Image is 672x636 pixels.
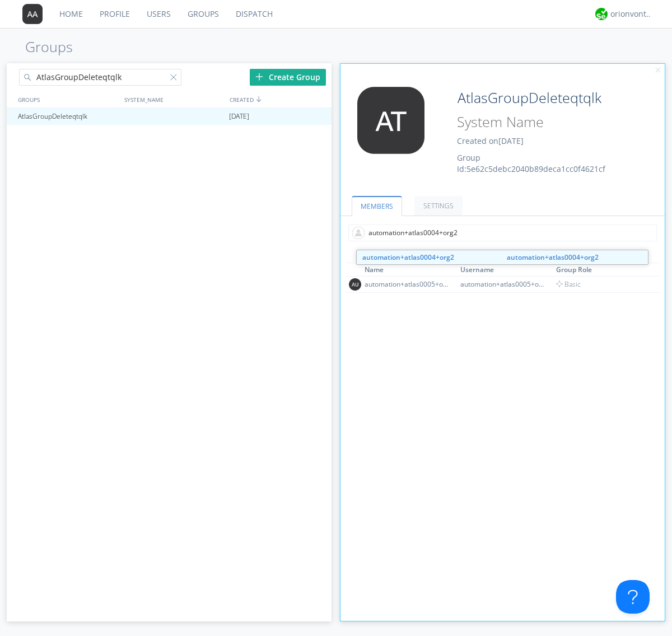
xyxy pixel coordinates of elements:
div: GROUPS [15,91,119,107]
img: 373638.png [349,87,433,154]
img: plus.svg [255,73,263,81]
div: orionvontas+atlas+automation+org2 [610,8,652,20]
input: Group Name [453,87,634,109]
div: automation+atlas0005+org2 [365,279,449,289]
th: Toggle SortBy [363,263,459,277]
a: SETTINGS [414,196,463,216]
img: cancel.svg [654,67,662,74]
a: MEMBERS [352,196,402,216]
div: CREATED [227,91,333,107]
span: Group Id: 5e62c5debc2040b89deca1cc0f4621cf [457,152,605,174]
span: [DATE] [229,108,249,125]
th: Toggle SortBy [554,263,647,277]
img: 29d36aed6fa347d5a1537e7736e6aa13 [595,8,608,20]
th: Toggle SortBy [459,263,554,277]
div: Create Group [250,69,326,86]
a: AtlasGroupDeleteqtqlk[DATE] [7,108,332,125]
strong: automation+atlas0004+org2 [507,252,599,262]
input: Search groups [19,69,181,86]
img: 373638.png [22,4,43,24]
div: automation+atlas0005+org2 [460,279,544,289]
div: MEMBERS [346,250,660,263]
input: Type name of user to add to group [348,225,657,241]
span: Basic [556,279,581,289]
input: System Name [453,111,634,133]
span: Created on [457,135,524,146]
iframe: Toggle Customer Support [616,580,650,614]
div: AtlasGroupDeleteqtqlk [15,108,120,125]
img: 373638.png [349,278,361,291]
div: SYSTEM_NAME [122,91,227,107]
strong: automation+atlas0004+org2 [362,252,454,262]
span: [DATE] [498,135,524,146]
